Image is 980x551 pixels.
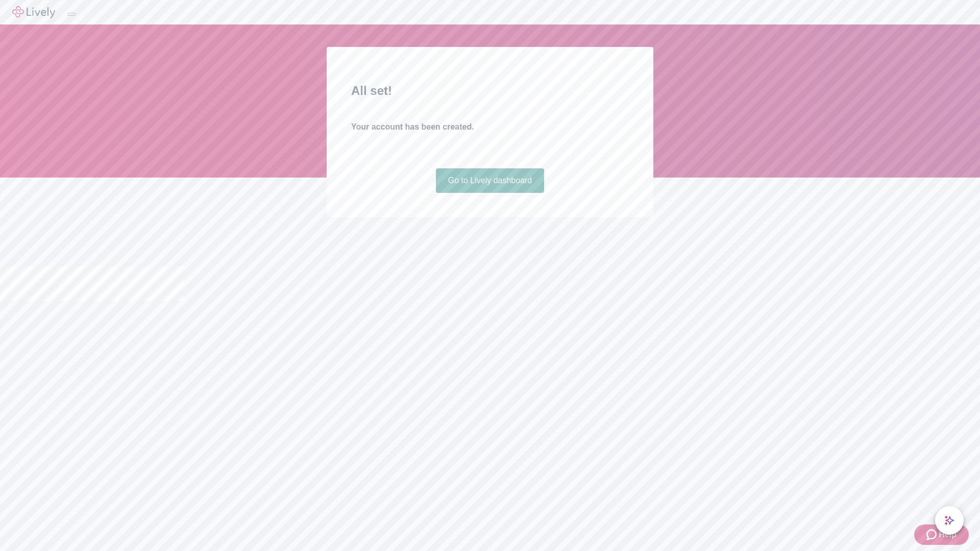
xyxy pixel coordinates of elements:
[351,82,629,100] h2: All set!
[935,506,964,535] button: chat
[12,6,55,18] img: Lively
[914,524,969,545] button: Zendesk support iconHelp
[436,168,545,193] a: Go to Lively dashboard
[67,13,76,16] button: Log out
[926,529,939,541] svg: Zendesk support icon
[939,529,957,541] span: Help
[351,121,629,133] h4: Your account has been created.
[944,515,954,525] svg: Lively AI Assistant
